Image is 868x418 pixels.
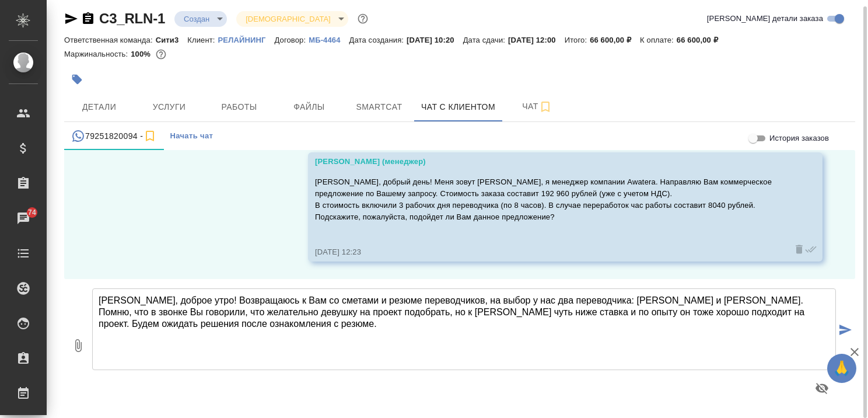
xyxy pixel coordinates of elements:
[64,12,78,26] button: Скопировать ссылку для ЯМессенджера
[180,14,213,24] button: Создан
[538,100,552,114] svg: Подписаться
[640,36,677,44] p: К оплате:
[64,36,156,44] p: Ответственная команда:
[64,122,855,150] div: simple tabs example
[187,36,218,44] p: Клиент:
[349,36,407,44] p: Дата создания:
[3,204,44,233] a: 74
[64,50,131,58] p: Маржинальность:
[315,246,782,258] div: [DATE] 12:23
[275,36,309,44] p: Договор:
[236,11,348,27] div: Создан
[64,67,90,92] button: Добавить тэг
[832,356,852,381] span: 🙏
[281,100,337,114] span: Файлы
[808,374,836,402] button: Предпросмотр
[508,36,565,44] p: [DATE] 12:00
[355,11,370,26] button: Доп статусы указывают на важность/срочность заказа
[81,12,95,26] button: Скопировать ссылку
[164,122,219,150] button: Начать чат
[21,207,43,218] span: 74
[71,129,157,144] div: 79251820094 (Карелина Таисия Алексеевна) - (undefined)
[131,50,153,58] p: 100%
[407,36,463,44] p: [DATE] 10:20
[218,36,275,44] p: РЕЛАЙНИНГ
[242,14,334,24] button: [DEMOGRAPHIC_DATA]
[315,176,782,223] p: [PERSON_NAME], добрый день! Меня зовут [PERSON_NAME], я менеджер компании Awatera. Направляю Вам ...
[218,34,275,44] a: РЕЛАЙНИНГ
[71,100,127,114] span: Детали
[170,130,213,143] span: Начать чат
[509,99,565,114] span: Чат
[309,34,349,44] a: МБ-4464
[211,100,267,114] span: Работы
[677,36,727,44] p: 66 600,00 ₽
[565,36,590,44] p: Итого:
[309,36,349,44] p: МБ-4464
[174,11,227,27] div: Создан
[463,36,508,44] p: Дата сдачи:
[315,156,782,168] div: [PERSON_NAME] (менеджер)
[590,36,640,44] p: 66 600,00 ₽
[421,100,495,114] span: Чат с клиентом
[827,354,856,383] button: 🙏
[153,47,169,62] button: 0.00 RUB;
[707,13,823,25] span: [PERSON_NAME] детали заказа
[99,11,165,26] a: C3_RLN-1
[769,133,829,144] span: История заказов
[156,36,188,44] p: Сити3
[141,100,197,114] span: Услуги
[351,100,407,114] span: Smartcat
[143,129,157,143] svg: Подписаться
